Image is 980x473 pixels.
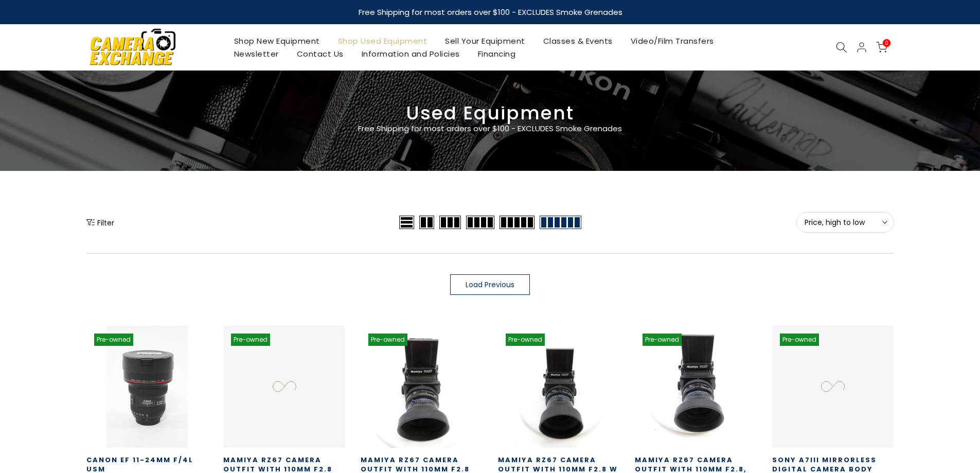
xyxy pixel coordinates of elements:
[883,39,890,47] span: 0
[288,47,352,60] a: Contact Us
[86,217,114,227] button: Show filters
[805,218,886,227] span: Price, high to low
[469,47,525,60] a: Financing
[450,274,530,295] a: Load Previous
[876,42,887,53] a: 0
[225,47,288,60] a: Newsletter
[358,7,622,17] strong: Free Shipping for most orders over $100 - EXCLUDES Smoke Grenades
[534,34,621,47] a: Classes & Events
[297,122,683,135] p: Free Shipping for most orders over $100 - EXCLUDES Smoke Grenades
[352,47,469,60] a: Information and Policies
[436,34,534,47] a: Sell Your Equipment
[225,34,329,47] a: Shop New Equipment
[329,34,436,47] a: Shop Used Equipment
[621,34,723,47] a: Video/Film Transfers
[86,107,894,120] h3: Used Equipment
[796,212,894,233] button: Price, high to low
[466,281,514,288] span: Load Previous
